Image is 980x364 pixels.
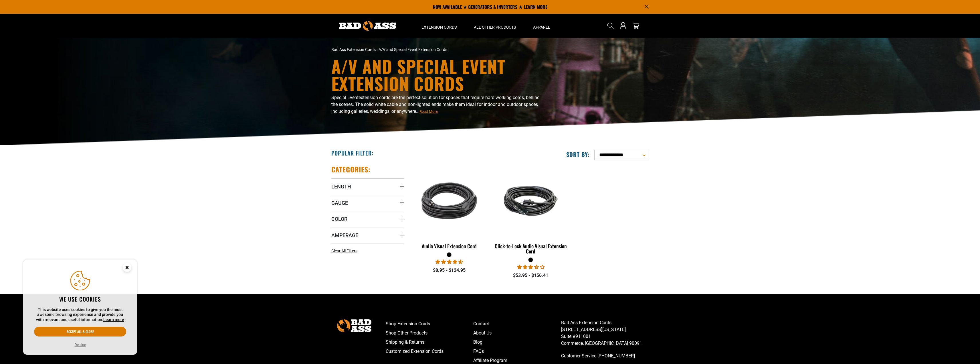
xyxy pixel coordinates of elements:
summary: Apparel [524,14,559,38]
div: $8.95 - $124.95 [413,267,486,274]
summary: Amperage [331,227,404,243]
h2: We use cookies [34,295,126,303]
a: Customized Extension Cords [386,347,474,356]
a: Bad Ass Extension Cords [331,47,376,52]
a: About Us [473,328,561,338]
nav: breadcrumbs [331,47,540,53]
p: Bad Ass Extension Cords [STREET_ADDRESS][US_STATE] Suite #911001 Commerce, [GEOGRAPHIC_DATA] 90091 [561,319,649,347]
h2: Popular Filter: [331,149,373,157]
div: Audio Visual Extension Cord [413,243,486,249]
a: Blog [473,338,561,347]
img: Bad Ass Extension Cords [337,319,371,332]
span: Read More [419,109,438,114]
img: black [495,179,567,223]
summary: Extension Cords [413,14,465,38]
a: FAQs [473,347,561,356]
a: Customer Service [PHONE_NUMBER] [561,351,649,361]
label: Sort by: [566,151,590,158]
span: Extension Cords [421,25,457,30]
a: black Audio Visual Extension Cord [413,165,486,252]
span: Gauge [331,200,348,206]
p: This website uses cookies to give you the most awesome browsing experience and provide you with r... [34,307,126,322]
span: extension cords are the perfect solution for spaces that require hard working cords, behind the s... [331,95,540,114]
img: Bad Ass Extension Cords [339,21,396,31]
span: Apparel [533,25,550,30]
span: Length [331,183,351,190]
span: 4.70 stars [435,259,463,265]
button: Decline [73,342,88,348]
summary: Color [331,211,404,227]
a: black Click-to-Lock Audio Visual Extension Cord [494,165,567,257]
div: Click-to-Lock Audio Visual Extension Cord [494,243,567,254]
a: Clear All Filters [331,248,360,254]
a: Shop Extension Cords [386,319,474,328]
a: Learn more [103,317,124,322]
span: 3.50 stars [517,264,545,270]
p: Special Event [331,94,540,115]
span: Color [331,216,347,222]
summary: All Other Products [465,14,524,38]
span: › [377,47,378,52]
a: Contact [473,319,561,328]
span: Amperage [331,232,358,239]
h2: Categories: [331,165,371,174]
button: Accept all & close [34,327,126,337]
div: $53.95 - $156.41 [494,272,567,279]
span: All Other Products [474,25,516,30]
a: Shop Other Products [386,328,474,338]
span: A/V and Special Event Extension Cords [379,47,447,52]
aside: Cookie Consent [23,259,137,355]
span: Clear All Filters [331,249,357,253]
summary: Search [606,21,615,30]
summary: Length [331,178,404,194]
summary: Gauge [331,195,404,211]
a: Shipping & Returns [386,338,474,347]
img: black [413,168,485,234]
h1: A/V and Special Event Extension Cords [331,58,540,92]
